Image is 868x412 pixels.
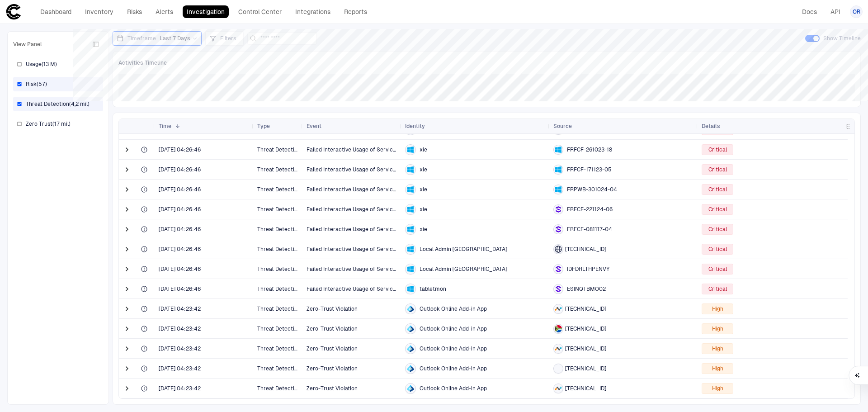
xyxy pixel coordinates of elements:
span: xie [420,186,427,193]
div: Netskope [555,385,562,392]
span: Local Admin [GEOGRAPHIC_DATA] [420,246,507,253]
span: FRFCF-081117-04 [567,226,612,233]
a: Reports [340,5,371,18]
span: Threat Detection ( 4,2 mil ) [26,100,90,108]
div: 21/8/2025 2:26:46 (GMT+00:00 UTC) [159,206,201,213]
a: Investigation [183,5,229,18]
div: 21/8/2025 2:23:42 (GMT+00:00 UTC) [159,385,201,392]
span: Threat Detection [257,320,299,338]
span: [TECHNICAL_ID] [565,246,606,253]
span: [TECHNICAL_ID] [565,365,606,372]
span: Failed Interactive Usage of Service Account [307,166,419,173]
span: Zero-Trust Violation [307,385,358,392]
span: Failed Interactive Usage of Service Account [307,246,419,252]
div: 21/8/2025 2:26:46 (GMT+00:00 UTC) [159,246,201,253]
span: [DATE] 04:26:46 [159,206,201,213]
span: Activities Timeline [118,59,167,66]
a: Docs [798,5,821,18]
span: Zero-Trust Violation [307,346,358,352]
button: OR [850,5,863,18]
span: Type [257,123,270,130]
span: High [712,345,723,352]
span: Failed Interactive Usage of Service Account [307,266,419,272]
span: FRPWB-301024-04 [567,186,617,193]
div: 21/8/2025 2:23:42 (GMT+00:00 UTC) [159,365,201,372]
span: Critical [708,265,727,273]
span: Filters [220,35,236,42]
span: Threat Detection [257,141,299,159]
span: xie [420,226,427,233]
span: View Panel [13,41,42,48]
span: Identity [405,123,425,130]
a: API [826,5,844,18]
span: Risk ( 57 ) [26,81,47,88]
span: [DATE] 04:26:46 [159,265,201,273]
span: xie [420,166,427,173]
div: 21/8/2025 2:23:42 (GMT+00:00 UTC) [159,305,201,313]
span: ESINQTBMO02 [567,285,606,293]
span: Failed Interactive Usage of Service Account [307,147,419,153]
span: Outlook Online Add-in App [420,325,487,332]
span: Threat Detection [257,300,299,318]
a: Control Center [234,5,286,18]
span: [DATE] 04:26:46 [159,285,201,293]
div: 21/8/2025 2:26:46 (GMT+00:00 UTC) [159,265,201,273]
a: Risks [123,5,146,18]
span: OR [853,8,860,15]
div: 21/8/2025 2:26:46 (GMT+00:00 UTC) [159,226,201,233]
span: [TECHNICAL_ID] [565,325,606,332]
div: SentinelOne [555,226,562,233]
div: Microsoft Active Directory [555,166,562,173]
span: [DATE] 04:26:46 [159,186,201,193]
span: [DATE] 04:23:42 [159,385,201,392]
span: Timeframe [127,35,156,42]
span: Outlook Online Add-in App [420,385,487,392]
span: Critical [708,186,727,193]
span: Zero-Trust Violation [307,306,358,312]
span: Threat Detection [257,220,299,238]
span: IDFDRLTHPENVY [567,265,610,273]
a: Integrations [291,5,335,18]
span: Critical [708,246,727,253]
span: High [712,305,723,313]
div: Microsoft Active Directory [555,146,562,153]
span: Threat Detection [257,280,299,298]
div: 21/8/2025 2:23:42 (GMT+00:00 UTC) [159,325,201,332]
span: Critical [708,166,727,173]
span: Failed Interactive Usage of Service Account [307,286,419,292]
span: Failed Interactive Usage of Service Account [307,186,419,193]
span: Critical [708,285,727,293]
span: Event [307,123,321,130]
span: xie [420,146,427,153]
div: SentinelOne [555,265,562,273]
span: Outlook Online Add-in App [420,305,487,313]
span: [TECHNICAL_ID] [565,385,606,392]
span: Threat Detection [257,200,299,218]
div: 21/8/2025 2:26:46 (GMT+00:00 UTC) [159,166,201,173]
span: Last 7 Days [160,35,190,42]
div: 21/8/2025 2:26:46 (GMT+00:00 UTC) [159,186,201,193]
span: FRFCF-171123-05 [567,166,612,173]
span: [DATE] 04:26:46 [159,226,201,233]
span: [DATE] 04:26:46 [159,166,201,173]
div: South Africa [555,325,562,332]
span: Threat Detection [257,379,299,398]
span: [DATE] 04:23:42 [159,345,201,352]
span: Threat Detection [257,180,299,199]
span: Critical [708,206,727,213]
span: High [712,365,723,372]
span: Time [159,123,171,130]
a: Dashboard [36,5,75,18]
span: [DATE] 04:26:46 [159,246,201,253]
img: ZA [555,325,562,332]
span: Outlook Online Add-in App [420,345,487,352]
div: SentinelOne [555,285,562,293]
span: Threat Detection [257,161,299,179]
span: Show Timeline [823,35,861,42]
span: Details [702,123,720,130]
span: High [712,325,723,332]
span: [DATE] 04:26:46 [159,146,201,153]
span: Threat Detection [257,340,299,358]
span: [DATE] 04:23:42 [159,365,201,372]
div: SentinelOne [555,206,562,213]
